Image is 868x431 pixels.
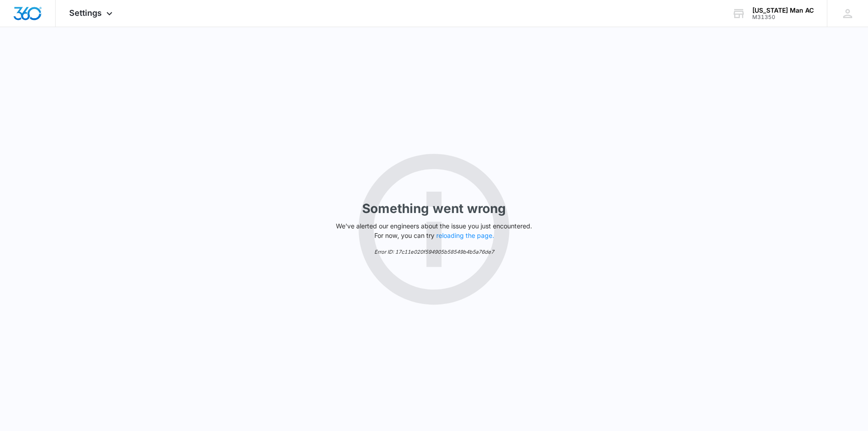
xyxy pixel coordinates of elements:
[752,14,814,20] div: account id
[362,199,506,218] h1: Something went wrong
[69,8,102,18] span: Settings
[752,7,814,14] div: account name
[332,221,536,240] p: We've alerted our engineers about the issue you just encountered. For now, you can try
[436,232,494,239] button: reloading the page.
[374,249,494,255] em: Error ID: 17c11e020f594905b58549b4b5a76de7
